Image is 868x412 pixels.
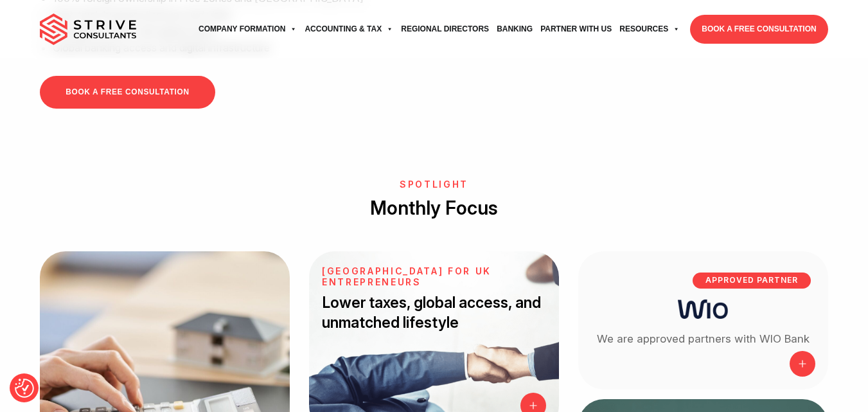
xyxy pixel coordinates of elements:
[578,329,828,348] p: We are approved partners with WIO Bank
[301,12,397,47] a: Accounting & Tax
[322,266,546,288] h6: [GEOGRAPHIC_DATA] for UK entrepreneurs
[690,15,828,44] a: BOOK A FREE CONSULTATION
[21,33,128,44] div: Domain: [DOMAIN_NAME]
[536,12,616,47] a: Partner with Us
[128,76,202,84] div: Keywords by Traffic
[616,12,684,47] a: Resources
[105,75,115,85] img: tab_domain_overview_orange.svg
[40,179,828,190] h6: SPOTLIGHT
[15,379,34,398] img: Revisit consent button
[128,33,139,44] img: website_grey.svg
[322,293,546,334] h3: Lower taxes, global access, and unmatched lifestyle
[195,12,301,47] a: Company Formation
[397,12,493,47] a: Regional Directors
[15,379,34,398] button: Consent Preferences
[40,13,136,46] img: main-logo.svg
[578,251,828,390] a: APPROVED PARTNER We are approved partners with WIO Bank
[53,21,63,31] img: logo_orange.svg
[35,76,101,84] div: Domain Overview
[40,195,828,220] h2: Monthly Focus
[40,76,215,109] a: BOOK A FREE CONSULTATION
[693,273,810,288] p: APPROVED PARTNER
[26,21,53,31] div: v 4.0.25
[493,12,536,47] a: Banking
